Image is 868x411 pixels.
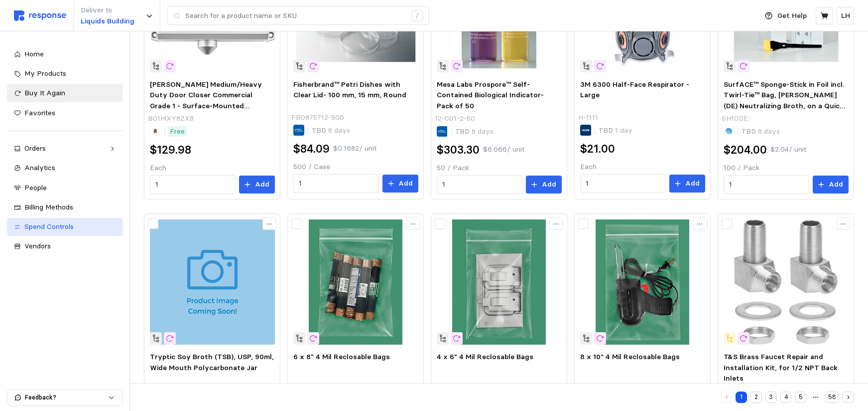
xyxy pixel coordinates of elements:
p: Add [685,178,700,189]
p: B01MXY8ZX8 [148,113,194,124]
span: Analytics [24,163,55,172]
p: $0.1682 / unit [333,143,376,154]
span: 6 x 8" 4 Mil Reclosable Bags [293,352,390,361]
div: Orders [24,143,105,154]
p: Liquids Building [81,16,134,27]
span: Home [24,49,44,58]
button: Get Help [759,6,813,25]
a: Favorites [7,104,123,122]
span: Tryptic Soy Broth (TSB), USP, 90ml, Wide Mouth Polycarbonate Jar [150,352,274,372]
span: SurfACE™ Sponge-Stick in Foil incl. Twirl-Tie™ Bag, [PERSON_NAME] (DE) Neutralizing Broth, on a Q... [724,80,845,121]
button: Add [382,175,418,193]
span: T&S Brass Faucet Repair and Installation Kit, for 1/2 NPT Back Inlets [724,352,838,383]
h2: $303.30 [437,142,480,158]
span: 4 x 6" 4 Mil Reclosable Bags [437,352,533,361]
span: Fisherbrand™ Petri Dishes with Clear Lid- 100 mm, 15 mm, Round [293,80,406,100]
a: Orders [7,140,123,158]
button: Add [239,176,275,194]
p: FB0875712-500 [291,112,344,123]
span: Mesa Labs Prospore™ Self-Contained Biological Indicator- Pack of 50 [437,80,544,110]
input: Qty [729,176,803,194]
span: Billing Methods [24,203,73,211]
img: svg%3e [14,10,66,21]
span: Favorites [24,108,55,117]
button: 4 [780,392,792,403]
p: TBD [599,125,632,136]
input: Qty [586,175,660,193]
img: u133_1.jpg [150,219,275,345]
p: 500 / Case [293,162,418,173]
img: S-1302 [437,219,562,345]
button: Add [526,176,562,194]
h2: $84.09 [293,141,330,157]
a: Billing Methods [7,199,123,216]
p: TBD [742,126,780,137]
p: TBD [455,126,494,137]
span: [PERSON_NAME] Medium/Heavy Duty Door Closer Commercial Grade 1 - Surface-Mounted Commercial Autom... [150,80,272,154]
img: S-1713 [580,219,705,345]
input: Qty [155,176,230,194]
span: 8 days [470,127,494,136]
span: My Products [24,69,66,78]
a: Home [7,45,123,63]
span: Buy It Again [24,88,65,97]
a: Vendors [7,237,123,255]
p: $6.066 / unit [483,144,524,155]
span: 3M 6300 Half-Face Respirator - Large [580,80,689,100]
button: Add [813,176,849,194]
p: 12-001-2-50 [435,113,475,124]
button: 5 [795,392,806,403]
input: Qty [442,176,516,194]
a: People [7,179,123,197]
h2: $129.98 [150,142,191,158]
button: 58 [825,392,839,403]
a: Analytics [7,159,123,177]
p: TBD [312,125,350,136]
span: People [24,183,47,192]
span: 1 day [613,126,632,135]
button: 3 [765,392,777,403]
span: Vendors [24,241,51,250]
p: Add [255,179,269,190]
p: Each [580,162,705,173]
img: S-1711 [293,219,418,345]
a: My Products [7,65,123,83]
a: Spend Controls [7,218,123,236]
p: Each [150,163,275,174]
p: Free [170,126,185,137]
p: Add [398,178,413,189]
p: Feedback? [25,393,108,402]
button: Add [669,175,705,193]
p: Add [829,179,843,190]
p: Deliver to [81,5,134,16]
p: H-1111 [578,112,598,123]
p: 100 / Pack [724,163,849,174]
button: LH [837,7,854,24]
img: 3773n11-@4x_637164253718775948.png [724,219,849,345]
span: Spend Controls [24,222,74,231]
button: 2 [750,392,762,403]
h2: $204.00 [724,142,767,158]
button: Feedback? [7,390,122,406]
input: Qty [299,175,373,193]
input: Search for a product name or SKU [185,7,406,25]
a: Buy It Again [7,84,123,102]
p: LH [841,10,850,21]
p: $2.04 / unit [770,144,806,155]
div: / [411,10,423,22]
span: 8 days [326,126,350,135]
h2: $21.00 [580,141,615,157]
p: SH10DE [722,113,748,124]
p: Get Help [777,10,807,21]
button: 1 [736,392,747,403]
span: 8 x 10" 4 Mil Reclosable Bags [580,352,680,361]
p: Add [542,179,556,190]
span: 8 days [756,127,780,136]
p: 50 / Pack [437,163,562,174]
